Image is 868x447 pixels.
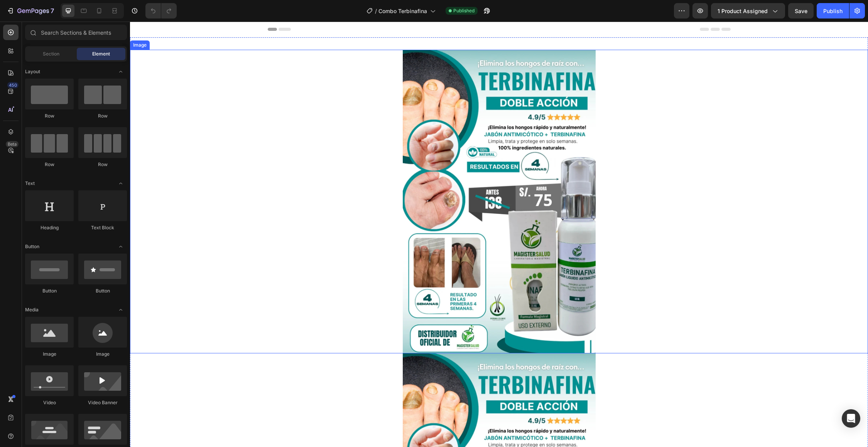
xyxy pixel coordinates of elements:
[115,177,127,190] span: Toggle open
[78,399,127,406] div: Video Banner
[6,141,19,147] div: Beta
[3,3,57,18] button: 7
[51,6,54,15] p: 7
[78,287,127,294] div: Button
[711,3,785,18] button: 1 product assigned
[2,20,18,27] div: Image
[795,8,807,14] span: Save
[817,3,849,18] button: Publish
[115,304,127,316] span: Toggle open
[78,351,127,358] div: Image
[25,287,74,294] div: Button
[378,7,427,15] span: Combo Terbinafina
[25,25,127,40] input: Search Sections & Elements
[842,409,860,428] div: Open Intercom Messenger
[25,113,74,119] div: Row
[25,180,35,187] span: Text
[78,113,127,119] div: Row
[273,28,466,332] img: gempages_563174533788337317-aed3d76b-ae2d-4879-9888-e329410fbe9f.jpg
[25,399,74,406] div: Video
[115,66,127,78] span: Toggle open
[78,224,127,231] div: Text Block
[92,50,110,57] span: Element
[25,224,74,231] div: Heading
[145,3,177,18] div: Undo/Redo
[130,22,868,447] iframe: Design area
[823,7,843,15] div: Publish
[453,7,475,14] span: Published
[43,50,59,57] span: Section
[25,243,39,250] span: Button
[788,3,814,18] button: Save
[25,68,40,75] span: Layout
[718,7,768,15] span: 1 product assigned
[375,7,377,15] span: /
[25,161,74,168] div: Row
[115,240,127,253] span: Toggle open
[25,306,39,313] span: Media
[25,351,74,358] div: Image
[78,161,127,168] div: Row
[7,82,19,88] div: 450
